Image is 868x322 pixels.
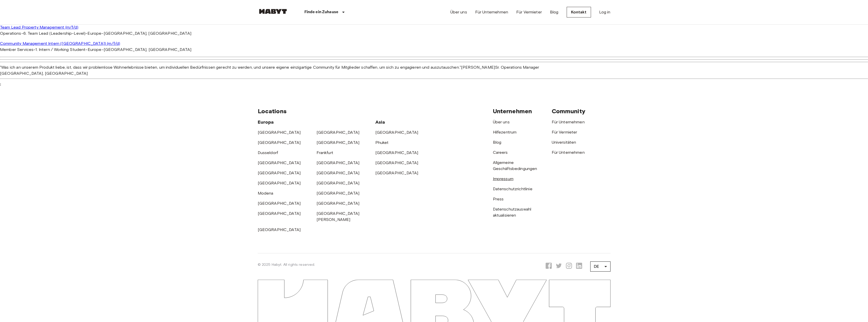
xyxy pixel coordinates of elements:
span: Unternehmen [493,107,532,115]
a: Hilfezentrum [493,130,517,135]
a: [GEOGRAPHIC_DATA] [258,140,301,145]
span: 6. Team Lead (Leadership-Level) [23,31,86,36]
a: Über uns [450,9,467,15]
span: Europe [87,31,101,36]
a: Blog [493,140,502,145]
a: [GEOGRAPHIC_DATA] [375,171,418,175]
a: Für Vermieter [552,130,577,135]
a: Kontakt [567,7,591,17]
a: [GEOGRAPHIC_DATA] [258,160,301,165]
span: Europa [258,119,274,125]
a: [GEOGRAPHIC_DATA] [317,140,360,145]
span: [PERSON_NAME] [461,65,495,70]
img: Habyt [258,9,288,14]
a: [GEOGRAPHIC_DATA] [317,181,360,185]
a: [GEOGRAPHIC_DATA][PERSON_NAME] [317,211,360,222]
a: Über uns [493,120,510,124]
a: [GEOGRAPHIC_DATA] [375,130,418,135]
a: [GEOGRAPHIC_DATA] [258,201,301,206]
a: Datenschutzrichtlinie [493,186,532,191]
a: Press [493,197,504,201]
a: [GEOGRAPHIC_DATA] [317,130,360,135]
a: [GEOGRAPHIC_DATA] [258,227,301,232]
p: Finde ein Zuhause [304,9,339,15]
span: [GEOGRAPHIC_DATA], [GEOGRAPHIC_DATA] [104,31,191,36]
a: [GEOGRAPHIC_DATA] [258,171,301,175]
a: Für Unternehmen [475,9,508,15]
span: © 2025 Habyt. All rights reserved. [258,262,315,267]
a: [GEOGRAPHIC_DATA] [258,130,301,135]
a: Für Vermieter [516,9,542,15]
span: 1. Intern / Working Student [35,47,85,52]
span: Locations [258,107,287,115]
a: Careers [493,150,508,155]
a: Für Unternehmen [552,120,585,124]
a: [GEOGRAPHIC_DATA] [317,171,360,175]
a: [GEOGRAPHIC_DATA] [317,191,360,196]
span: Community [552,107,585,115]
a: [GEOGRAPHIC_DATA] [258,211,301,216]
a: [GEOGRAPHIC_DATA] [375,160,418,165]
a: [GEOGRAPHIC_DATA] [317,201,360,206]
a: [GEOGRAPHIC_DATA] [317,160,360,165]
a: Modena [258,191,273,196]
a: Universitäten [552,140,576,145]
a: [GEOGRAPHIC_DATA] [375,150,418,155]
a: Phuket [375,140,389,145]
span: [GEOGRAPHIC_DATA], [GEOGRAPHIC_DATA] [104,47,191,52]
a: Datenschutzauswahl aktualisieren [493,207,531,218]
a: Impressum [493,176,513,181]
a: Frankfurt [317,150,333,155]
a: Log in [599,9,611,15]
span: Asia [375,119,385,125]
a: Dusseldorf [258,150,278,155]
span: Europe [88,47,102,52]
a: Für Unternehmen [552,150,585,155]
a: [GEOGRAPHIC_DATA] [258,181,301,185]
div: DE [590,259,611,274]
a: Blog [550,9,559,15]
a: Allgemeine Geschäftsbedingungen [493,160,537,171]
